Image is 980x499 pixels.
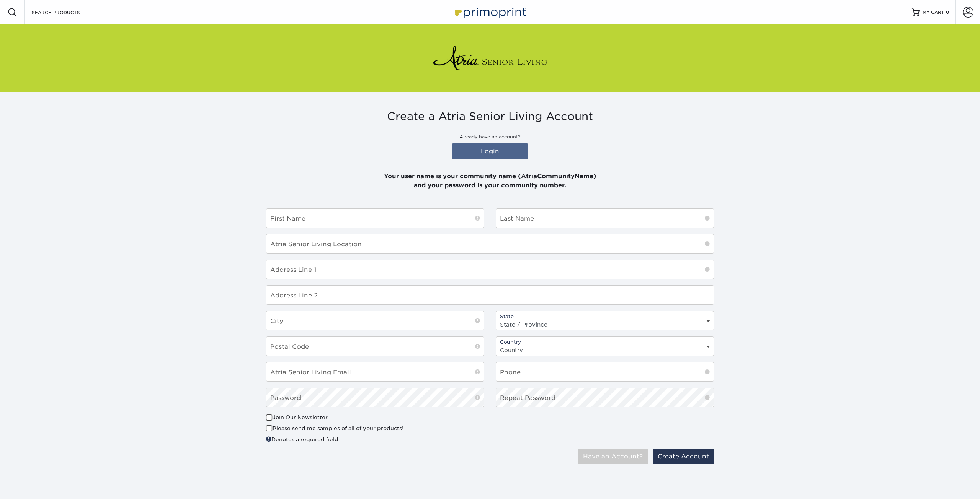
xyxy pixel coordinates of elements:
[266,133,714,140] p: Already have an account?
[578,449,648,464] button: Have an Account?
[653,449,714,464] button: Create Account
[266,163,714,190] p: Your user name is your community name (AtriaCommunityName) and your password is your community nu...
[266,110,714,123] h3: Create a Atria Senior Living Account
[266,413,328,421] label: Join Our Newsletter
[433,43,547,73] img: Atria Senior Living
[31,8,106,17] input: SEARCH PRODUCTS.....
[946,10,949,15] span: 0
[923,9,944,16] span: MY CART
[266,435,484,443] div: Denotes a required field.
[452,4,528,20] img: Primoprint
[598,413,700,440] iframe: reCAPTCHA
[452,143,528,159] a: Login
[266,424,403,432] label: Please send me samples of all of your products!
